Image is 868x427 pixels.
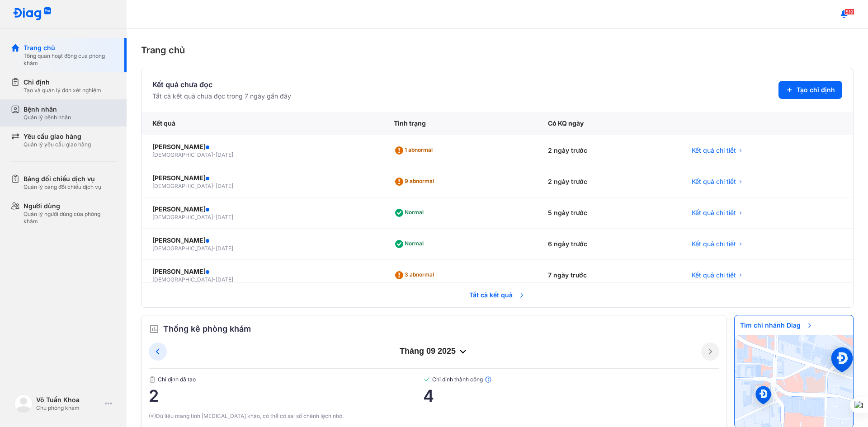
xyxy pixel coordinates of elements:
span: Chỉ định thành công [423,376,719,383]
div: [PERSON_NAME] [152,174,372,183]
span: [DEMOGRAPHIC_DATA] [152,276,213,283]
span: [DATE] [216,245,233,252]
div: tháng 09 2025 [167,346,701,357]
div: (*)Dữ liệu mang tính [MEDICAL_DATA] khảo, có thể có sai số chênh lệch nhỏ. [149,412,719,420]
div: [PERSON_NAME] [152,205,372,214]
div: Có KQ ngày [537,112,681,135]
span: Kết quả chi tiết [692,271,736,280]
span: [DATE] [216,276,233,283]
div: [PERSON_NAME] [152,236,372,245]
div: Normal [394,237,427,251]
div: 1 abnormal [394,143,436,158]
span: Chỉ định đã tạo [149,376,423,383]
span: - [213,245,216,252]
div: Tình trạng [383,112,537,135]
span: [DATE] [216,183,233,189]
span: 2 [149,387,423,405]
span: 519 [844,9,854,15]
div: Quản lý bảng đối chiếu dịch vụ [24,183,101,191]
div: Chỉ định [24,78,101,87]
div: Quản lý yêu cầu giao hàng [24,141,91,148]
span: - [213,214,216,221]
div: 3 abnormal [394,268,438,282]
span: Kết quả chi tiết [692,239,736,249]
div: Người dùng [24,202,116,211]
div: Bệnh nhân [24,105,71,114]
span: - [213,151,216,158]
div: [PERSON_NAME] [152,142,372,151]
div: 7 ngày trước [537,260,681,291]
div: 5 ngày trước [537,197,681,229]
span: [DEMOGRAPHIC_DATA] [152,151,213,158]
div: Trang chủ [24,43,116,52]
span: [DEMOGRAPHIC_DATA] [152,214,213,221]
div: Tạo và quản lý đơn xét nghiệm [24,87,101,94]
div: Kết quả chưa đọc [152,79,291,90]
div: Quản lý người dùng của phòng khám [24,211,116,225]
span: Kết quả chi tiết [692,177,736,186]
div: 2 ngày trước [537,166,681,197]
div: 6 ngày trước [537,229,681,260]
div: Normal [394,206,427,220]
img: logo [14,394,33,413]
div: Võ Tuấn Khoa [36,395,101,404]
div: Bảng đối chiếu dịch vụ [24,174,101,183]
div: Chủ phòng khám [36,404,101,412]
span: Tất cả kết quả [464,285,531,305]
span: [DEMOGRAPHIC_DATA] [152,183,213,189]
span: [DATE] [216,214,233,221]
span: - [213,276,216,283]
span: [DATE] [216,151,233,158]
img: logo [13,7,52,21]
span: Thống kê phòng khám [163,323,251,335]
div: Tất cả kết quả chưa đọc trong 7 ngày gần đây [152,92,291,101]
div: 2 ngày trước [537,135,681,166]
span: - [213,183,216,189]
button: Tạo chỉ định [778,81,842,99]
img: checked-green.01cc79e0.svg [423,376,430,383]
div: 9 abnormal [394,174,438,189]
div: Kết quả [142,112,383,135]
span: Kết quả chi tiết [692,146,736,155]
div: Quản lý bệnh nhân [24,114,71,121]
span: Tìm chi nhánh Diag [735,315,819,335]
div: Trang chủ [141,43,854,57]
img: document.50c4cfd0.svg [149,376,156,383]
div: Yêu cầu giao hàng [24,132,91,141]
span: [DEMOGRAPHIC_DATA] [152,245,213,252]
img: order.5a6da16c.svg [149,324,160,334]
div: [PERSON_NAME] [152,267,372,276]
span: Kết quả chi tiết [692,208,736,217]
div: Tổng quan hoạt động của phòng khám [24,52,116,67]
span: 4 [423,387,719,405]
img: info.7e716105.svg [485,376,492,383]
span: Tạo chỉ định [797,85,835,94]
